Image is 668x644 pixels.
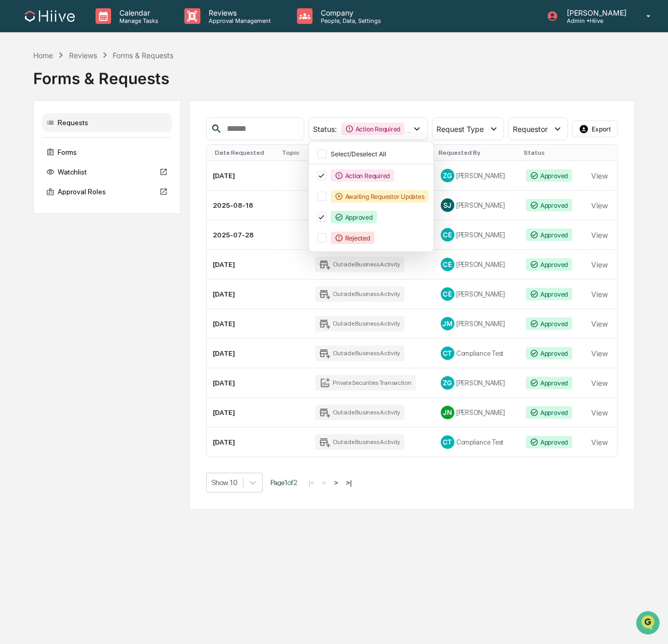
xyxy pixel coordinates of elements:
[558,8,631,17] p: [PERSON_NAME]
[270,478,297,487] span: Page 1 of 2
[526,347,572,359] div: Approved
[313,125,337,133] span: Status :
[513,125,548,133] span: Requestor
[591,284,607,304] button: View
[42,113,172,132] div: Requests
[591,372,607,393] button: View
[86,130,129,141] span: Attestations
[207,398,278,427] td: [DATE]
[207,161,278,191] td: [DATE]
[207,279,278,309] td: [DATE]
[526,436,572,448] div: Approved
[441,346,513,360] div: Compliance Test
[71,126,133,145] a: 🗄️Attestations
[441,317,513,330] div: [PERSON_NAME]
[331,150,427,158] div: Select/Deselect All
[305,478,317,487] button: |<
[441,287,454,301] div: CE
[315,375,415,391] div: Private Securities Transaction
[572,120,618,137] button: Export
[526,229,572,241] div: Approved
[73,175,126,183] a: Powered byPylon
[21,150,65,160] span: Data Lookup
[441,258,454,271] div: CE
[331,169,394,182] div: Action Required
[207,220,278,250] td: 2025-07-28
[200,17,276,24] p: Approval Management
[207,309,278,339] td: [DATE]
[441,198,454,212] div: SJ
[439,149,515,156] div: Requested By
[441,406,454,419] div: JN
[113,51,173,60] div: Forms & Requests
[103,176,126,183] span: Pylon
[33,51,53,60] div: Home
[27,47,171,58] input: Clear
[591,402,607,423] button: View
[207,339,278,368] td: [DATE]
[441,376,454,390] div: ZG
[591,165,607,186] button: View
[10,131,19,140] div: 🖐️
[591,432,607,452] button: View
[10,21,189,38] p: How can we help?
[35,89,131,98] div: We're available if you need us!
[441,287,513,301] div: [PERSON_NAME]
[635,610,663,638] iframe: Open customer support
[207,427,278,457] td: [DATE]
[69,51,97,60] div: Reviews
[75,131,84,140] div: 🗄️
[111,8,163,17] p: Calendar
[526,317,572,330] div: Approved
[591,313,607,334] button: View
[331,211,377,223] div: Approved
[312,8,386,17] p: Company
[437,125,484,133] span: Request Type
[42,163,172,181] div: Watchlist
[343,478,355,487] button: >|
[441,169,454,182] div: ZG
[591,195,607,216] button: View
[558,17,631,24] p: Admin • Hiive
[312,17,386,24] p: People, Data, Settings
[441,435,513,449] div: Compliance Test
[315,316,404,331] div: Outside Business Activity
[526,377,572,389] div: Approved
[441,198,513,212] div: [PERSON_NAME]
[315,286,404,302] div: Outside Business Activity
[441,228,454,242] div: CE
[315,257,404,272] div: Outside Business Activity
[111,17,163,24] p: Manage Tasks
[441,317,454,330] div: JM
[315,345,404,361] div: Outside Business Activity
[207,250,278,279] td: [DATE]
[526,258,572,271] div: Approved
[42,182,172,201] div: Approval Roles
[341,123,404,135] div: Action Required
[42,143,172,162] div: Forms
[33,61,634,88] div: Forms & Requests
[441,169,513,182] div: [PERSON_NAME]
[526,406,572,419] div: Approved
[10,79,29,98] img: 1746055101610-c473b297-6a78-478c-a979-82029cc54cd1
[10,151,19,159] div: 🔎
[526,288,572,300] div: Approved
[315,434,404,450] div: Outside Business Activity
[319,478,330,487] button: <
[526,169,572,182] div: Approved
[176,82,189,95] button: Start new chat
[441,376,513,390] div: [PERSON_NAME]
[524,149,581,156] div: Status
[207,368,278,398] td: [DATE]
[331,190,429,203] div: Awaiting Requestor Updates
[315,405,404,420] div: Outside Business Activity
[25,10,75,22] img: logo
[591,224,607,245] button: View
[21,130,67,141] span: Preclearance
[526,199,572,211] div: Approved
[591,343,607,364] button: View
[35,79,170,89] div: Start new chat
[6,126,71,145] a: 🖐️Preclearance
[441,406,513,419] div: [PERSON_NAME]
